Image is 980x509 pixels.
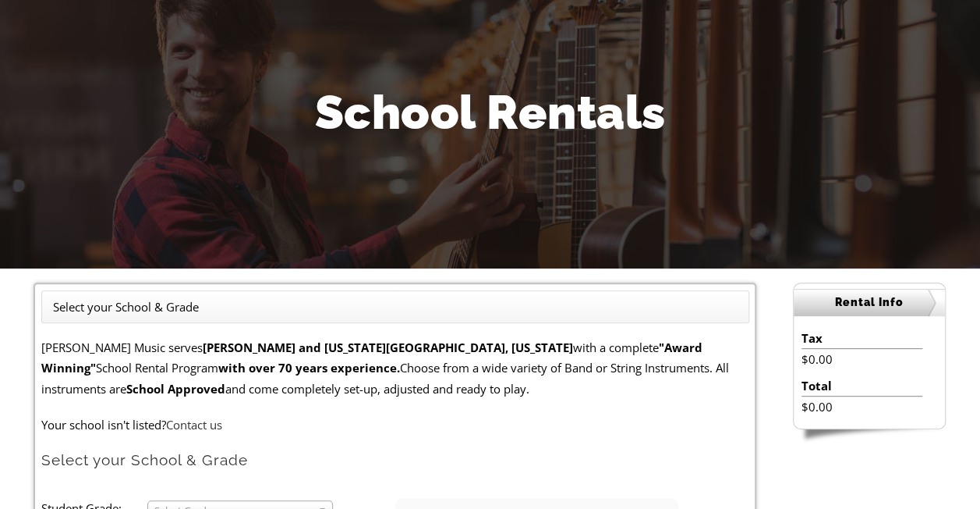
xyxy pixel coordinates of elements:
a: Contact us [166,417,222,432]
h1: School Rentals [34,80,946,145]
h2: Rental Info [794,289,945,316]
li: $0.00 [801,349,922,369]
img: sidebar-footer.png [793,429,946,443]
li: Select your School & Grade [53,297,199,317]
strong: with over 70 years experience. [218,360,400,376]
strong: [PERSON_NAME] and [US_STATE][GEOGRAPHIC_DATA], [US_STATE] [203,340,573,355]
p: [PERSON_NAME] Music serves with a complete School Rental Program Choose from a wide variety of Ba... [41,337,749,399]
strong: School Approved [126,381,225,397]
h2: Select your School & Grade [41,450,749,470]
p: Your school isn't listed? [41,415,749,435]
li: Total [801,376,922,397]
li: $0.00 [801,397,922,417]
li: Tax [801,328,922,349]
